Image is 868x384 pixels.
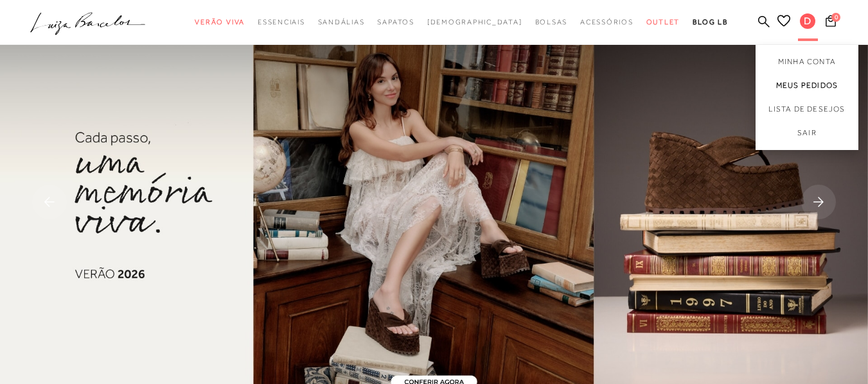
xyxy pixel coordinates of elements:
[693,10,727,34] a: BLOG LB
[756,45,858,74] a: Minha Conta
[800,13,815,29] span: D
[831,13,840,22] span: 0
[195,10,245,34] a: noSubCategoriesText
[258,10,305,34] a: noSubCategoriesText
[258,18,305,26] span: Essenciais
[318,10,365,34] a: noSubCategoriesText
[646,10,680,34] a: noSubCategoriesText
[377,10,414,34] a: noSubCategoriesText
[427,10,522,34] a: noSubCategoriesText
[377,18,414,26] span: Sapatos
[535,18,568,26] span: Bolsas
[756,121,858,150] a: Sair
[580,18,633,26] span: Acessórios
[535,10,568,34] a: noSubCategoriesText
[427,18,522,26] span: [DEMOGRAPHIC_DATA]
[318,18,365,26] span: Sandálias
[756,97,858,121] a: Lista de desejos
[646,18,680,26] span: Outlet
[822,14,840,31] button: 0
[580,10,633,34] a: noSubCategoriesText
[693,18,727,26] span: BLOG LB
[794,13,822,33] button: D
[756,74,858,97] a: Meus Pedidos
[195,18,245,26] span: Verão Viva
